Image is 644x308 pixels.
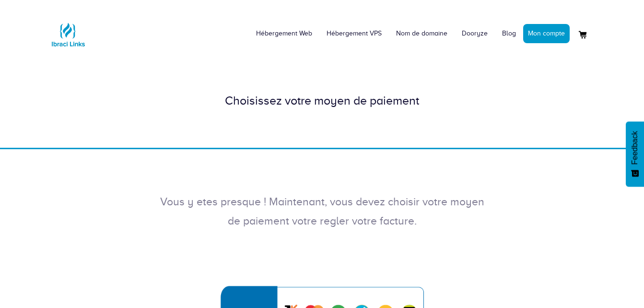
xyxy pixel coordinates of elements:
div: Choisissez votre moyen de paiement [49,92,596,109]
a: Mon compte [523,24,570,43]
a: Blog [495,19,523,48]
a: Nom de domaine [389,19,455,48]
button: Feedback - Afficher l’enquête [626,121,644,187]
a: Dooryze [455,19,495,48]
a: Hébergement VPS [319,19,389,48]
img: Logo Ibraci Links [49,15,87,54]
span: Feedback [631,131,639,165]
p: Vous y etes presque ! Maintenant, vous devez choisir votre moyen de paiement votre regler votre f... [159,192,485,231]
a: Logo Ibraci Links [49,7,87,54]
a: Hébergement Web [249,19,319,48]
